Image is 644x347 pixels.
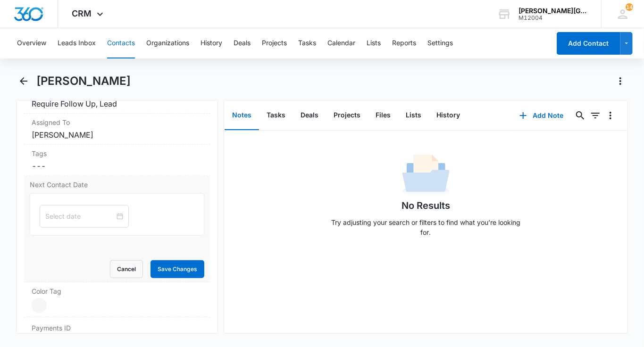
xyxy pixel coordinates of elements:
[32,98,202,109] dd: Require Follow Up, Lead
[107,28,135,58] button: Contacts
[24,145,210,176] div: Tags---
[519,15,587,21] div: account id
[326,101,368,130] button: Projects
[32,129,202,140] dd: [PERSON_NAME]
[626,3,633,11] span: 14
[32,323,75,333] dt: Payments ID
[32,149,202,158] label: Tags
[557,32,620,55] button: Add Contact
[293,101,326,130] button: Deals
[510,104,573,127] button: Add Note
[32,286,202,296] label: Color Tag
[110,260,143,278] button: Cancel
[402,151,450,198] img: No Data
[30,180,204,190] label: Next Contact Date
[368,101,398,130] button: Files
[298,28,316,58] button: Tasks
[367,28,381,58] button: Lists
[16,74,31,89] button: Back
[327,28,355,58] button: Calendar
[32,160,202,172] dd: ---
[72,8,92,18] span: CRM
[201,28,222,58] button: History
[573,108,588,123] button: Search...
[234,28,251,58] button: Deals
[392,28,416,58] button: Reports
[45,211,115,222] input: Select date
[146,28,189,58] button: Organizations
[151,260,204,278] button: Save Changes
[519,7,587,15] div: account name
[398,101,429,130] button: Lists
[259,101,293,130] button: Tasks
[32,117,202,127] label: Assigned To
[24,114,210,145] div: Assigned To[PERSON_NAME]
[401,198,450,213] h1: No Results
[613,74,628,89] button: Actions
[588,108,603,123] button: Filters
[603,108,618,123] button: Overflow Menu
[327,217,525,237] p: Try adjusting your search or filters to find what you’re looking for.
[427,28,453,58] button: Settings
[24,282,210,317] div: Color Tag
[24,317,210,339] div: Payments ID
[58,28,96,58] button: Leads Inbox
[626,3,633,11] div: notifications count
[262,28,287,58] button: Projects
[17,28,46,58] button: Overview
[36,74,131,88] h1: [PERSON_NAME]
[225,101,259,130] button: Notes
[429,101,468,130] button: History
